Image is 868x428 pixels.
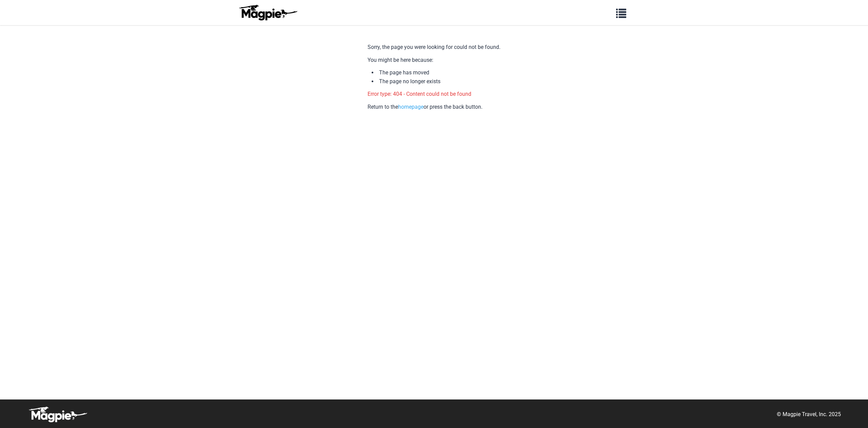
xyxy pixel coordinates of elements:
[27,406,88,423] img: logo-white-d94fa1abed81b67a048b3d0f0ab5b955.png
[777,410,841,419] p: © Magpie Travel, Inc. 2025
[372,77,500,86] li: The page no longer exists
[368,43,500,52] p: Sorry, the page you were looking for could not be found.
[237,4,298,21] img: logo-ab69f6fb50320c5b225c76a69d11143b.png
[368,90,500,99] p: Error type: 404 - Content could not be found
[372,68,500,77] li: The page has moved
[398,104,423,110] a: homepage
[368,56,500,65] p: You might be here because:
[368,103,500,111] p: Return to the or press the back button.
